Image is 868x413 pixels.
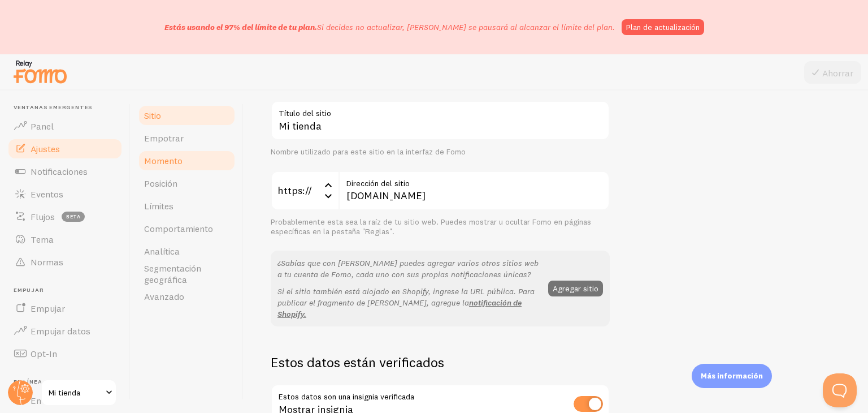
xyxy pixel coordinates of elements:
[346,178,410,188] font: Dirección del sitio
[144,291,184,302] font: Avanzado
[31,143,60,154] font: Ajustes
[692,364,772,388] div: Más información
[137,149,236,172] a: Momento
[137,195,236,217] a: Límites
[137,263,236,285] a: Segmentación geográfica
[66,213,81,220] font: beta
[277,184,312,197] font: https://
[144,178,177,189] font: Posición
[701,371,763,380] font: Más información
[31,234,54,245] font: Tema
[7,205,123,228] a: Flujos beta
[137,172,236,195] a: Posición
[271,217,591,237] font: Probablemente esta sea la raíz de tu sitio web. Puedes mostrar u ocultar Fomo en páginas específi...
[14,104,93,111] font: Ventanas emergentes
[144,132,184,144] font: Empotrar
[144,200,173,212] font: Límites
[317,22,615,32] font: Si decides no actualizar, [PERSON_NAME] se pausará al alcanzar el límite del plan.
[7,115,123,137] a: Panel
[271,147,466,157] font: Nombre utilizado para este sitio en la interfaz de Fomo
[823,373,857,407] iframe: Ayuda Scout Beacon - Abierto
[144,263,201,285] font: Segmentación geográfica
[279,108,331,118] font: Título del sitio
[41,379,117,406] a: Mi tienda
[7,137,123,160] a: Ajustes
[12,57,68,86] img: fomo-relay-logo-orange.svg
[144,155,183,166] font: Momento
[31,303,65,314] font: Empujar
[7,160,123,183] a: Notificaciones
[31,325,90,337] font: Empujar datos
[137,217,236,240] a: Comportamiento
[144,223,213,234] font: Comportamiento
[31,256,63,268] font: Normas
[31,348,57,359] font: Opt-In
[338,171,610,210] input: myhonestcompany.com
[144,110,161,121] font: Sitio
[31,166,88,177] font: Notificaciones
[14,286,44,294] font: Empujar
[7,183,123,205] a: Eventos
[31,211,55,222] font: Flujos
[548,281,603,296] button: Agregar sitio
[7,251,123,273] a: Normas
[137,127,236,149] a: Empotrar
[7,228,123,251] a: Tema
[7,297,123,320] a: Empujar
[277,258,539,279] font: ¿Sabías que con [PERSON_NAME] puedes agregar varios otros sitios web a tu cuenta de Fomo, cada un...
[277,286,535,308] font: Si el sitio también está alojado en Shopify, ingrese la URL pública. Para publicar el fragmento d...
[7,342,123,365] a: Opt-In
[137,285,236,308] a: Avanzado
[137,240,236,263] a: Analítica
[31,121,54,132] font: Panel
[164,22,317,32] font: Estás usando el 97% del límite de tu plan.
[271,354,444,371] font: Estos datos están verificados
[137,104,236,127] a: Sitio
[553,283,598,293] font: Agregar sitio
[14,378,42,385] font: En línea
[144,246,180,257] font: Analítica
[277,298,522,319] a: notificación de Shopify.
[626,22,700,32] font: Plan de actualización
[7,320,123,342] a: Empujar datos
[31,188,63,200] font: Eventos
[49,388,80,398] font: Mi tienda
